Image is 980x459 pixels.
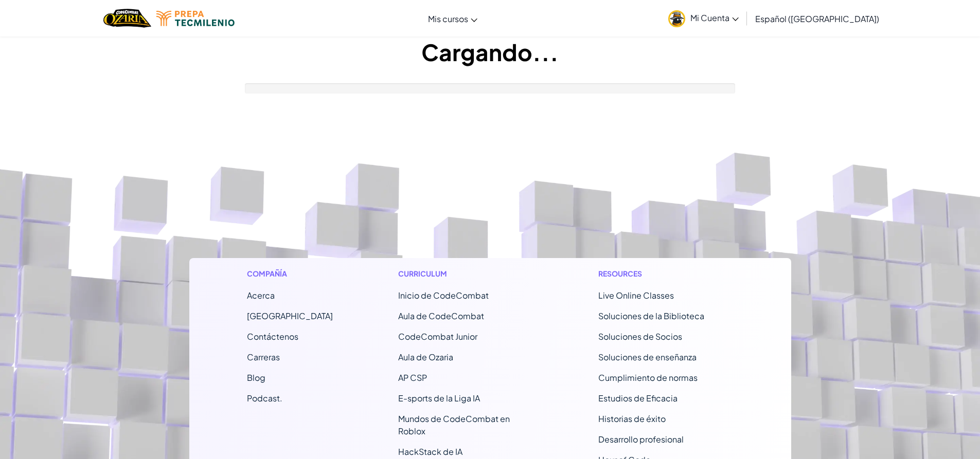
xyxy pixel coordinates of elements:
a: Estudios de Eficacia [598,393,678,403]
a: Ozaria by CodeCombat logo [103,8,151,29]
a: Aula de CodeCombat [398,310,484,321]
a: Acerca [247,290,275,301]
img: Tecmilenio logo [156,11,235,26]
a: Soluciones de la Biblioteca [598,310,704,321]
img: Home [103,8,151,29]
a: HackStack de IA [398,446,462,457]
a: E-sports de la Liga IA [398,393,480,403]
span: Inicio de CodeCombat [398,290,489,301]
a: CodeCombat Junior [398,331,477,342]
img: avatar [668,10,685,27]
a: Podcast. [247,393,282,403]
a: Blog [247,372,265,383]
a: AP CSP [398,372,427,383]
a: Desarrollo profesional [598,434,684,445]
a: Soluciones de Socios [598,331,682,342]
span: Contáctenos [247,331,298,342]
a: Aula de Ozaria [398,352,453,362]
span: Mis cursos [428,13,468,24]
a: Mi Cuenta [663,2,744,34]
a: Soluciones de enseñanza [598,352,697,362]
h1: Curriculum [398,268,533,279]
a: Live Online Classes [598,290,674,301]
a: Historias de éxito [598,413,666,424]
a: Mis cursos [423,5,483,32]
h1: Resources [598,268,734,279]
span: Mi Cuenta [690,12,739,23]
span: Español ([GEOGRAPHIC_DATA]) [755,13,879,24]
a: Carreras [247,352,280,362]
a: Cumplimiento de normas [598,372,698,383]
a: [GEOGRAPHIC_DATA] [247,310,333,321]
h1: Compañía [247,268,333,279]
a: Mundos de CodeCombat en Roblox [398,413,510,436]
a: Español ([GEOGRAPHIC_DATA]) [750,5,884,32]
